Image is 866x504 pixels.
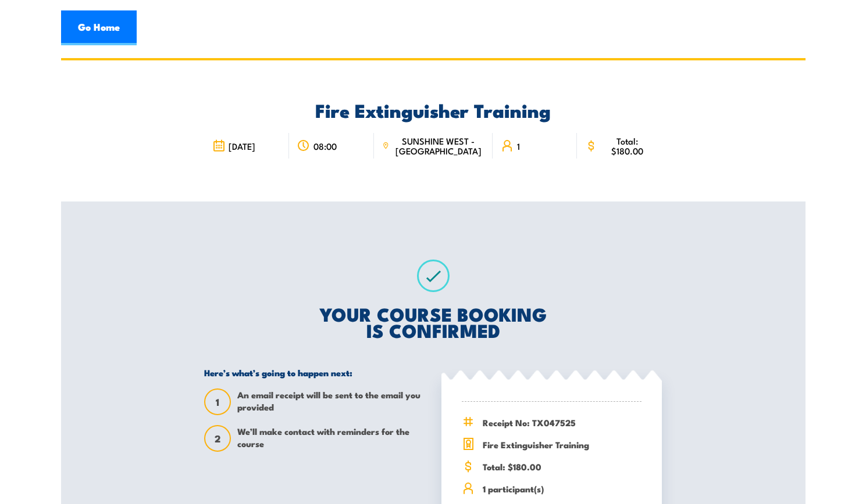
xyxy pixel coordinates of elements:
span: [DATE] [229,141,255,151]
span: Total: $180.00 [601,136,654,156]
span: Fire Extinguisher Training [483,438,642,451]
h2: Fire Extinguisher Training [204,102,662,118]
span: Receipt No: TX047525 [483,416,642,429]
span: SUNSHINE WEST - [GEOGRAPHIC_DATA] [393,136,484,156]
span: 1 [205,396,230,408]
span: 08:00 [313,141,337,151]
span: 1 participant(s) [483,482,642,495]
span: We’ll make contact with reminders for the course [237,425,425,452]
span: 2 [205,433,230,445]
span: 1 [517,141,520,151]
a: Go Home [61,10,137,45]
span: Total: $180.00 [483,460,642,473]
h5: Here’s what’s going to happen next: [204,367,425,378]
h2: YOUR COURSE BOOKING IS CONFIRMED [204,305,662,338]
span: An email receipt will be sent to the email you provided [237,388,425,415]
